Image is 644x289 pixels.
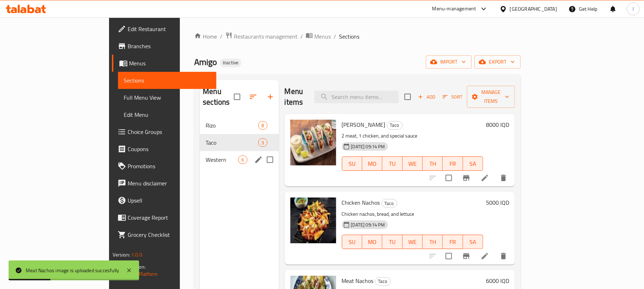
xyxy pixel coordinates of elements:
[480,58,515,66] span: export
[112,175,217,192] a: Menu disclaimer
[118,106,217,123] a: Edit Menu
[314,91,399,103] input: search
[348,221,388,228] span: [DATE] 09:14 PM
[200,134,279,151] div: Taco3
[633,5,634,13] span: l
[118,72,217,89] a: Sections
[124,93,211,102] span: Full Menu View
[225,32,298,41] a: Restaurants management
[467,86,515,108] button: Manage items
[306,32,331,41] a: Menus
[129,59,211,68] span: Menus
[432,5,476,13] div: Menu-management
[463,235,483,249] button: SA
[112,140,217,158] a: Coupons
[253,154,264,165] button: edit
[423,156,443,171] button: TH
[400,89,415,104] span: Select section
[339,32,359,41] span: Sections
[486,198,509,208] h6: 5000 IQD
[238,155,247,164] div: items
[481,174,489,182] a: Edit menu item
[417,93,436,101] span: Add
[495,169,512,186] button: delete
[443,93,462,101] span: Sort
[423,235,443,249] button: TH
[387,121,402,129] span: Taco
[203,86,233,108] h2: Menu sections
[510,5,557,13] div: [GEOGRAPHIC_DATA]
[446,159,460,169] span: FR
[382,156,402,171] button: TU
[342,119,385,130] span: [PERSON_NAME]
[206,155,238,164] span: Western
[475,55,521,69] button: export
[112,55,217,72] a: Menus
[128,196,211,205] span: Upsell
[334,32,336,41] li: /
[118,89,217,106] a: Full Menu View
[131,250,142,259] span: 1.0.0
[128,213,211,222] span: Coverage Report
[128,162,211,170] span: Promotions
[486,120,509,130] h6: 8000 IQD
[426,159,440,169] span: TH
[342,210,483,219] p: Chicken nachos, bread, and lettuce
[314,32,331,41] span: Menus
[443,156,463,171] button: FR
[403,156,423,171] button: WE
[230,89,245,104] span: Select all sections
[458,169,475,186] button: Branch-specific-item
[387,121,403,130] div: Taco
[128,179,211,188] span: Menu disclaimer
[348,143,388,150] span: [DATE] 09:14 PM
[365,159,379,169] span: MO
[112,20,217,38] a: Edit Restaurant
[112,192,217,209] a: Upsell
[200,117,279,134] div: Rizo8
[345,159,359,169] span: SU
[194,32,521,41] nav: breadcrumb
[481,252,489,260] a: Edit menu item
[285,86,306,108] h2: Menu items
[128,230,211,239] span: Grocery Checklist
[342,275,374,286] span: Meat Nachos
[342,156,362,171] button: SU
[128,42,211,50] span: Branches
[486,276,509,286] h6: 6000 IQD
[342,197,380,208] span: Chicken Nachos
[258,121,267,130] div: items
[441,170,456,185] span: Select to update
[259,122,267,129] span: 8
[200,114,279,171] nav: Menu sections
[432,58,466,66] span: import
[438,91,467,103] span: Sort items
[463,156,483,171] button: SA
[220,59,241,67] div: Inactive
[403,235,423,249] button: WE
[290,120,336,165] img: Taco Amico
[441,249,456,264] span: Select to update
[446,237,460,247] span: FR
[113,250,130,259] span: Version:
[441,91,464,103] button: Sort
[382,235,402,249] button: TU
[220,60,241,66] span: Inactive
[259,139,267,146] span: 3
[473,88,509,106] span: Manage items
[262,88,279,105] button: Add section
[405,159,420,169] span: WE
[128,128,211,136] span: Choice Groups
[385,159,399,169] span: TU
[206,138,258,147] div: Taco
[375,277,391,286] div: Taco
[128,25,211,33] span: Edit Restaurant
[112,123,217,140] a: Choice Groups
[426,55,472,69] button: import
[365,237,379,247] span: MO
[112,226,217,243] a: Grocery Checklist
[405,237,420,247] span: WE
[342,235,362,249] button: SU
[128,145,211,153] span: Coupons
[290,198,336,243] img: Chicken Nachos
